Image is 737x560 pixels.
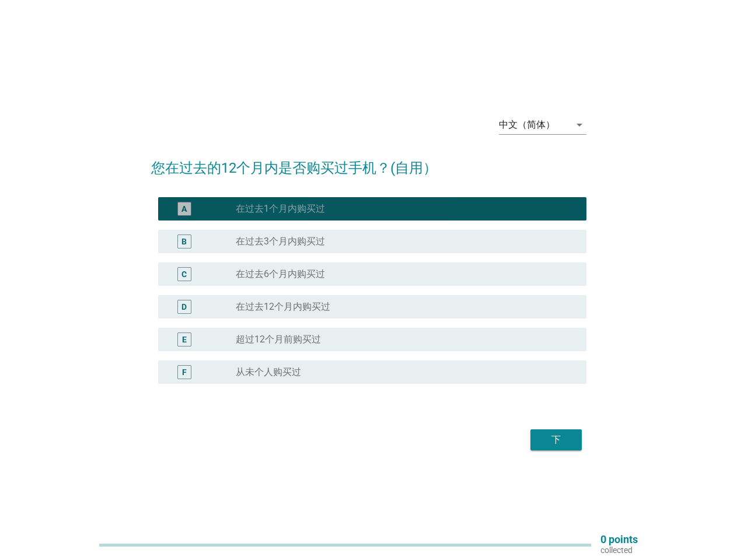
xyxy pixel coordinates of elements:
[236,301,330,313] label: 在过去12个月内购买过
[182,334,187,346] div: E
[236,366,301,378] label: 从未个人购买过
[181,301,187,313] div: D
[600,534,638,545] p: 0 points
[236,203,325,215] label: 在过去1个月内购买过
[236,268,325,280] label: 在过去6个月内购买过
[181,236,187,248] div: B
[572,118,586,132] i: arrow_drop_down
[236,334,321,345] label: 超过12个月前购买过
[151,146,586,178] h2: 您在过去的12个月内是否购买过手机？(自用）
[181,203,187,215] div: A
[181,268,187,281] div: C
[530,429,582,450] button: 下
[600,545,638,555] p: collected
[182,366,187,379] div: F
[540,433,572,447] div: 下
[499,120,555,130] div: 中文（简体）
[236,236,325,247] label: 在过去3个月内购买过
